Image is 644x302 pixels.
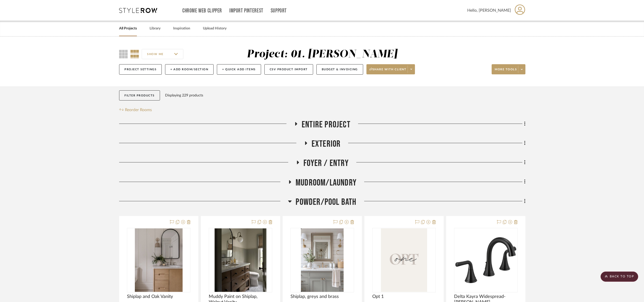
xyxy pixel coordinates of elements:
button: + Quick Add Items [217,64,261,75]
button: CSV Product Import [264,64,313,75]
a: Support [271,9,287,13]
button: + Add Room/Section [165,64,214,75]
div: Displaying 229 products [165,90,203,100]
button: More tools [492,64,525,74]
span: Foyer / Entry [303,158,349,169]
button: Budget & Invoicing [316,64,363,75]
span: Opt 1 [372,294,384,299]
img: Shiplap and Oak Vanity [135,228,183,292]
span: Powder/Pool Bath [296,197,356,208]
span: More tools [495,68,517,75]
img: Opt 1 [381,228,427,292]
div: 0 [291,228,354,292]
img: Shiplap, greys and brass [301,228,344,292]
div: Project: 01. [PERSON_NAME] [247,49,397,60]
img: Muddy Paint on Shiplap, Walnut Vanity [215,228,266,292]
span: Mudroom/Laundry [296,177,357,188]
span: Shiplap and Oak Vanity [127,294,173,299]
div: 0 [454,228,517,292]
span: Reorder Rooms [125,107,152,113]
span: Hello, [PERSON_NAME] [467,7,511,13]
a: Chrome Web Clipper [182,9,222,13]
scroll-to-top-button: BACK TO TOP [601,272,638,282]
div: 0 [127,228,190,292]
button: Filter Products [119,90,160,101]
button: Reorder Rooms [119,107,152,113]
span: Shiplap, greys and brass [291,294,339,299]
a: All Projects [119,25,137,32]
span: Entire Project [302,119,350,130]
a: Import Pinterest [229,9,263,13]
a: Inspiration [173,25,190,32]
div: 0 [373,228,436,292]
span: Exterior [312,139,341,149]
a: Library [150,25,160,32]
button: Project Settings [119,64,162,75]
button: Share with client [366,64,415,74]
div: 0 [209,228,272,292]
span: Share with client [369,68,407,75]
a: Upload History [203,25,227,32]
img: Delta Kayra Widespread-Matte Black [455,229,517,291]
